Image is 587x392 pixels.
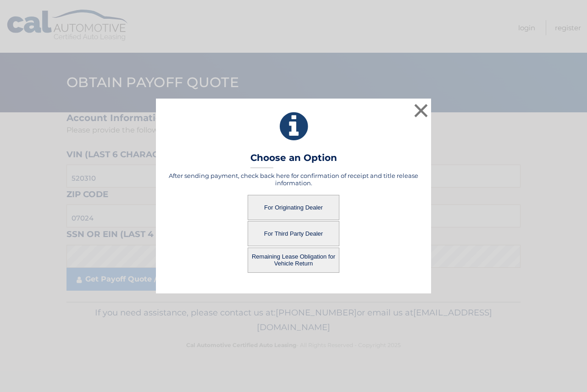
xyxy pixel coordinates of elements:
[250,152,337,168] h3: Choose an Option
[248,195,339,220] button: For Originating Dealer
[248,248,339,273] button: Remaining Lease Obligation for Vehicle Return
[167,172,420,187] h5: After sending payment, check back here for confirmation of receipt and title release information.
[248,221,339,246] button: For Third Party Dealer
[412,101,430,120] button: ×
